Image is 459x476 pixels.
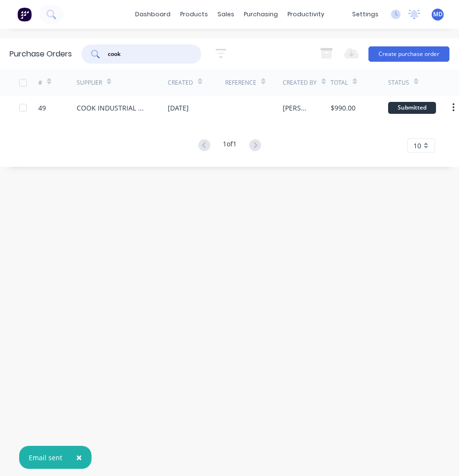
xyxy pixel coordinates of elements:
div: 1 of 1 [223,139,237,153]
div: Created [168,78,193,87]
img: Factory [17,7,32,22]
div: Total [331,78,348,87]
a: dashboard [130,7,175,22]
div: Status [388,78,409,87]
div: COOK INDUSTRIAL MINERALS [77,103,149,113]
div: Email sent [29,453,62,463]
button: Create purchase order [368,46,449,62]
input: Search purchase orders... [107,49,186,59]
div: [PERSON_NAME] [283,103,311,113]
div: Submitted [388,102,436,114]
div: Reference [225,78,256,87]
button: Close [67,446,92,469]
div: settings [347,7,383,22]
div: 49 [38,103,46,113]
span: × [76,451,82,464]
div: # [38,78,42,87]
div: $990.00 [331,103,356,113]
div: [DATE] [168,103,189,113]
div: purchasing [239,7,283,22]
div: Created By [283,78,317,87]
div: Supplier [77,78,102,87]
span: 10 [413,141,421,151]
div: Purchase Orders [10,48,72,60]
span: MD [433,10,443,19]
div: products [175,7,213,22]
div: sales [213,7,239,22]
div: productivity [283,7,329,22]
